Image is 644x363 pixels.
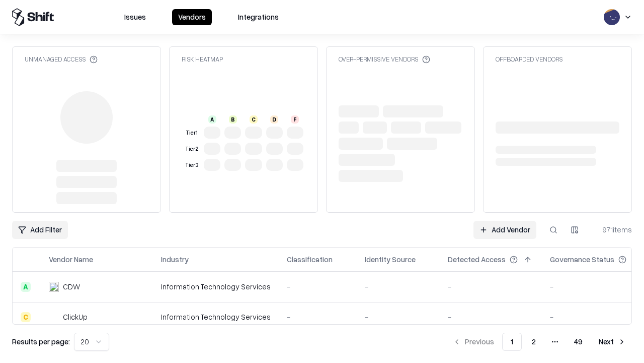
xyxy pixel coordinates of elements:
div: ClickUp [63,312,88,322]
div: - [550,312,642,322]
div: - [550,281,642,292]
div: Tier 1 [184,129,200,137]
nav: pagination [447,333,632,351]
div: Information Technology Services [161,281,271,292]
div: CDW [63,281,80,292]
div: - [448,281,534,292]
button: Integrations [232,9,285,25]
div: Identity Source [365,254,416,265]
div: Risk Heatmap [182,55,223,64]
img: ClickUp [49,312,59,322]
p: Results per page: [12,336,70,347]
div: Governance Status [550,254,614,265]
div: Information Technology Services [161,312,271,322]
div: - [287,281,349,292]
div: - [365,281,432,292]
div: C [21,312,31,322]
div: Vendor Name [49,254,93,265]
div: Tier 2 [184,145,200,153]
img: CDW [49,282,59,292]
div: Offboarded Vendors [496,55,562,64]
button: 2 [524,333,544,351]
button: Add Filter [12,221,68,239]
div: Classification [287,254,333,265]
button: Vendors [172,9,212,25]
div: C [250,115,258,124]
div: Detected Access [448,254,506,265]
button: Issues [118,9,152,25]
div: Tier 3 [184,161,200,169]
a: Add Vendor [473,221,536,239]
div: Unmanaged Access [25,55,98,64]
div: Industry [161,254,189,265]
button: 1 [502,333,522,351]
div: - [448,312,534,322]
div: - [365,312,432,322]
button: Next [593,333,632,351]
div: 971 items [592,224,632,235]
div: Over-Permissive Vendors [339,55,430,64]
div: A [21,282,31,292]
div: A [208,115,216,124]
div: F [291,115,299,124]
div: - [287,312,349,322]
button: 49 [566,333,591,351]
div: D [270,115,278,124]
div: B [229,115,237,124]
